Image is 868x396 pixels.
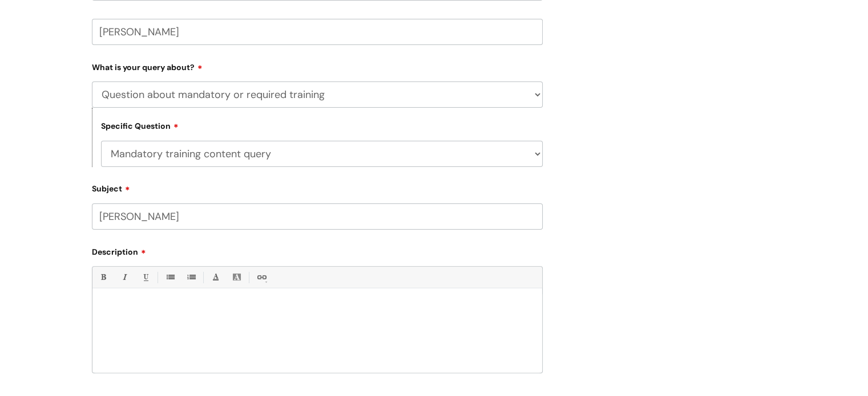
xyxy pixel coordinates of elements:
[184,270,198,284] a: 1. Ordered List (Ctrl-Shift-8)
[229,270,244,284] a: Back Color
[92,19,543,45] input: Your Name
[208,270,223,284] a: Font Color
[92,180,543,194] label: Subject
[163,270,177,284] a: • Unordered List (Ctrl-Shift-7)
[92,243,543,257] label: Description
[117,270,131,284] a: Italic (Ctrl-I)
[96,270,110,284] a: Bold (Ctrl-B)
[92,59,543,72] label: What is your query about?
[138,270,152,284] a: Underline(Ctrl-U)
[101,120,179,131] label: Specific Question
[254,270,268,284] a: Link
